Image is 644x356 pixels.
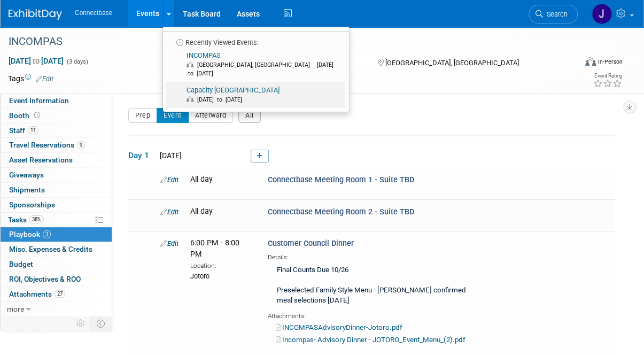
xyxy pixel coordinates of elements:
span: Booth not reserved yet [32,111,42,119]
span: [DATE] to [DATE] [187,61,333,77]
span: [GEOGRAPHIC_DATA], [GEOGRAPHIC_DATA] [385,59,518,67]
span: Connectbase [75,9,112,17]
span: [DATE] [157,151,182,160]
a: Shipments [1,183,112,197]
td: Personalize Event Tab Strip [72,316,90,330]
span: Day 1 [128,150,155,161]
span: Misc. Expenses & Credits [9,245,92,253]
a: Staff11 [1,123,112,138]
a: Edit [36,75,53,83]
div: Attachments: [268,310,484,321]
a: Incompas- Advisory Dinner - JOTORO_Event_Menu_(2).pdf [276,336,465,344]
div: Jotoro [190,270,252,281]
span: (3 days) [66,58,88,65]
a: INCOMPASAdvisoryDinner-Jotoro.pdf [276,323,402,331]
a: Travel Reservations9 [1,138,112,152]
span: Asset Reservations [9,156,73,164]
div: Location: [190,260,252,270]
a: Event Information [1,94,112,108]
button: Prep [128,108,157,123]
a: Attachments27 [1,287,112,301]
a: Capacity [GEOGRAPHIC_DATA] [DATE] to [DATE] [166,82,345,108]
span: Sponsorships [9,200,55,209]
span: All day [190,207,213,216]
span: Shipments [9,185,45,194]
a: Sponsorships [1,198,112,212]
a: more [1,302,112,316]
span: to [31,57,41,65]
span: 38% [29,215,44,223]
a: ROI, Objectives & ROO [1,272,112,287]
a: Edit [160,208,179,216]
span: more [7,305,24,313]
span: Booth [9,111,42,120]
a: Edit [160,239,179,247]
div: Event Rating [593,73,622,79]
span: Staff [9,126,38,135]
span: Playbook [9,230,51,238]
span: 3 [43,230,51,238]
td: Toggle Event Tabs [90,316,112,330]
img: Jordan Sigel [592,4,612,24]
a: Tasks38% [1,213,112,227]
div: In-Person [598,58,623,66]
span: 27 [55,290,65,298]
span: 9 [77,141,85,149]
button: All [238,108,261,123]
img: ExhibitDay [9,9,62,20]
span: Connectbase Meeting Room 2 - Suite TBD [268,207,414,216]
span: Giveaways [9,171,44,179]
li: Recently Viewed Events: [163,31,349,48]
div: Details: [268,250,484,262]
span: [DATE] [DATE] [8,56,64,66]
a: Search [529,5,578,24]
img: Format-Inperson.png [585,57,596,66]
span: Travel Reservations [9,141,85,149]
span: Connectbase Meeting Room 1 - Suite TBD [268,175,414,184]
span: Customer Council Dinner [268,239,354,248]
td: Tags [8,73,53,84]
a: Misc. Expenses & Credits [1,242,112,257]
a: Budget [1,257,112,272]
a: Giveaways [1,168,112,182]
span: Tasks [8,215,44,224]
span: 6:00 PM - 8:00 PM [190,238,239,258]
button: Event [157,108,189,123]
span: Event Information [9,96,69,105]
div: Event Format [533,56,623,72]
a: Edit [160,176,179,184]
div: INCOMPAS [5,32,570,51]
span: Attachments [9,290,65,298]
a: Asset Reservations [1,153,112,167]
span: 11 [28,126,38,134]
span: [DATE] to [DATE] [197,96,247,103]
span: [GEOGRAPHIC_DATA], [GEOGRAPHIC_DATA] [197,61,315,68]
button: Afterward [188,108,234,123]
a: Playbook3 [1,227,112,242]
a: INCOMPAS [GEOGRAPHIC_DATA], [GEOGRAPHIC_DATA] [DATE] to [DATE] [166,48,345,82]
span: Search [543,10,568,18]
div: Final Counts Due 10/26 Preselected Family Style Menu - [PERSON_NAME] confirmed meal selections [D... [268,262,484,310]
span: Budget [9,260,33,268]
span: ROI, Objectives & ROO [9,275,81,283]
span: All day [190,175,213,184]
a: Booth [1,109,112,123]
